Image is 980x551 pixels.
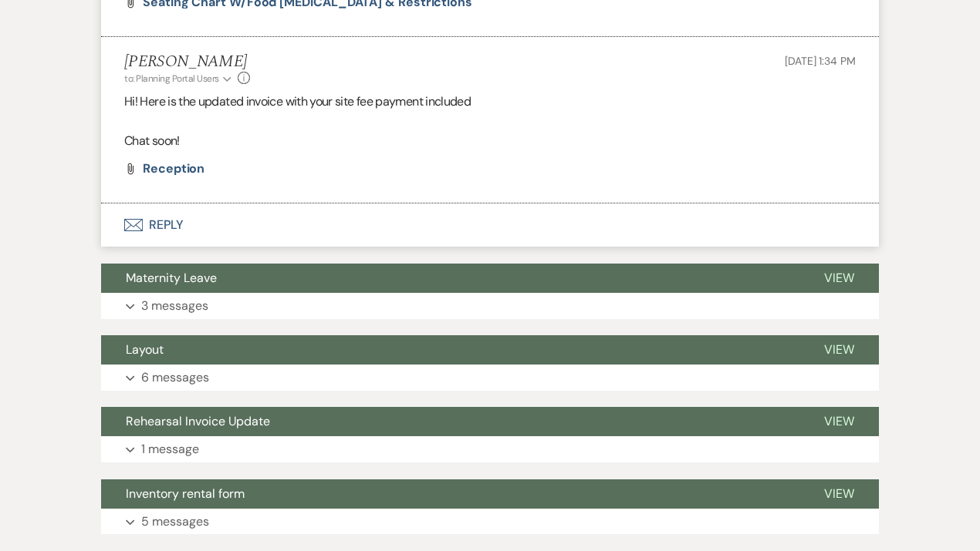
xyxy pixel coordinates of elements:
a: reception [143,163,204,175]
h5: [PERSON_NAME] [124,52,250,72]
span: View [824,413,854,429]
button: 6 messages [101,365,879,391]
span: View [824,485,854,502]
button: Inventory rental form [101,479,799,509]
p: 3 messages [141,296,208,316]
span: Inventory rental form [126,485,245,502]
button: View [799,335,879,365]
span: to: Planning Portal Users [124,72,219,85]
button: 3 messages [101,293,879,319]
button: Maternity Leave [101,264,799,293]
span: Layout [126,341,164,358]
span: View [824,270,854,286]
button: Rehearsal Invoice Update [101,407,799,436]
button: Layout [101,335,799,365]
button: View [799,264,879,293]
p: Chat soon! [124,131,856,151]
span: Maternity Leave [126,270,217,286]
p: Hi! Here is the updated invoice with your site fee payment included [124,92,856,112]
button: View [799,479,879,509]
span: reception [143,160,204,176]
p: 5 messages [141,512,209,532]
button: View [799,407,879,436]
span: Rehearsal Invoice Update [126,413,270,429]
button: Reply [101,203,879,247]
button: 1 message [101,436,879,462]
span: View [824,341,854,358]
button: 5 messages [101,509,879,535]
p: 1 message [141,439,199,459]
span: [DATE] 1:34 PM [785,54,856,68]
button: to: Planning Portal Users [124,72,234,86]
p: 6 messages [141,368,209,388]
